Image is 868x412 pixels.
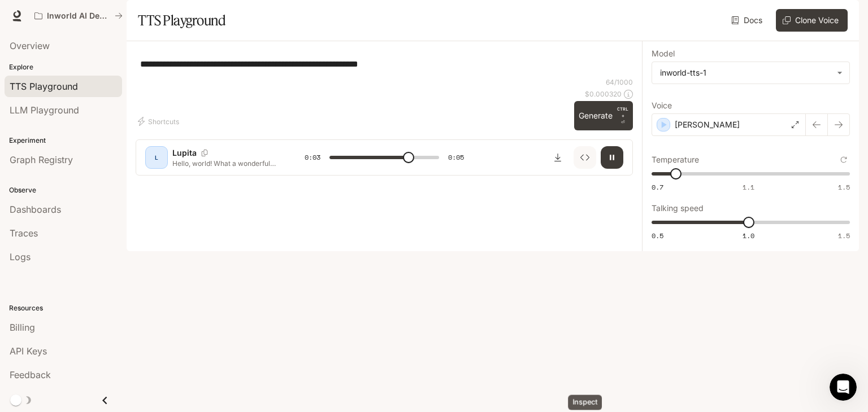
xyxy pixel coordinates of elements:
[546,146,569,169] button: Download audio
[617,106,628,126] p: ⏎
[617,106,628,119] p: CTRL +
[729,9,767,32] a: Docs
[172,147,197,159] p: Lupita
[136,112,184,130] button: Shortcuts
[197,150,212,156] button: Copy Voice ID
[305,152,320,163] span: 0:03
[652,102,672,109] p: Voice
[776,9,848,32] button: Clone Voice
[675,119,740,130] p: [PERSON_NAME]
[652,156,699,164] p: Temperature
[585,89,622,99] p: $ 0.000320
[652,182,663,192] span: 0.7
[660,67,831,78] div: inworld-tts-1
[47,11,110,21] p: Inworld AI Demos
[568,395,602,410] div: Inspect
[574,101,633,130] button: GenerateCTRL +⏎
[838,231,850,240] span: 1.5
[448,152,464,163] span: 0:05
[147,148,166,166] div: L
[838,182,850,192] span: 1.5
[652,204,704,212] p: Talking speed
[606,77,633,87] p: 64 / 1000
[138,9,225,32] h1: TTS Playground
[29,5,128,27] button: All workspaces
[652,62,849,84] div: inworld-tts-1
[172,159,277,168] p: Hello, world! What a wonderful day to be a text-to-speech model!
[574,146,596,169] button: Inspect
[652,50,675,58] p: Model
[652,231,663,240] span: 0.5
[830,374,857,401] iframe: Intercom live chat
[743,182,754,192] span: 1.1
[743,231,754,240] span: 1.0
[837,154,850,166] button: Reset to default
